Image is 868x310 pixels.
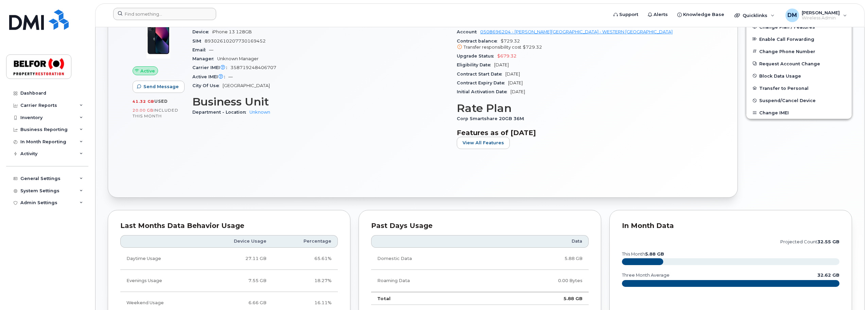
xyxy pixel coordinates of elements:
[192,15,449,28] h3: Device Details
[200,235,273,247] th: Device Usage
[746,58,852,70] button: Request Account Change
[463,140,504,146] span: View All Features
[371,248,493,270] td: Domestic Data
[457,137,510,149] button: View All Features
[230,65,276,70] span: 358719248406707
[622,223,839,229] div: In Month Data
[457,129,713,137] h3: Features as of [DATE]
[457,15,713,28] h3: Carrier Details
[133,81,185,93] button: Send Message
[273,248,338,270] td: 65.61%
[493,292,589,305] td: 5.88 GB
[480,29,673,34] a: 0508696204 - [PERSON_NAME][GEOGRAPHIC_DATA] - WESTERN [GEOGRAPHIC_DATA]
[654,11,668,18] span: Alerts
[457,38,501,44] span: Contract balance
[802,10,840,15] span: [PERSON_NAME]
[781,9,852,22] div: Dan Maiuri
[113,8,216,20] input: Find something...
[510,89,525,94] span: [DATE]
[138,19,179,60] img: image20231002-3703462-1ig824h.jpeg
[228,74,233,79] span: —
[192,29,212,34] span: Device
[746,33,852,45] button: Enable Call Forwarding
[505,71,520,77] span: [DATE]
[457,53,497,59] span: Upgrade Status
[143,83,179,90] span: Send Message
[645,251,664,257] tspan: 5.88 GB
[140,68,155,74] span: Active
[192,38,205,44] span: SIM
[133,108,178,119] span: included this month
[759,36,814,42] span: Enable Call Forwarding
[371,292,493,305] td: Total
[457,71,505,77] span: Contract Start Date
[743,13,767,18] span: Quicklinks
[371,223,589,229] div: Past Days Usage
[817,239,839,244] tspan: 32.55 GB
[464,45,521,50] span: Transfer responsibility cost
[730,9,779,22] div: Quicklinks
[683,11,724,18] span: Knowledge Base
[154,99,168,104] span: used
[622,273,670,278] text: three month average
[133,108,154,113] span: 20.00 GB
[371,270,493,292] td: Roaming Data
[508,80,523,85] span: [DATE]
[192,56,217,61] span: Manager
[212,29,252,34] span: iPhone 13 128GB
[133,99,154,104] span: 41.32 GB
[494,62,509,67] span: [DATE]
[192,65,230,70] span: Carrier IMEI
[523,45,542,50] span: $729.32
[457,89,510,94] span: Initial Activation Date
[622,251,664,257] text: this month
[120,270,200,292] td: Evenings Usage
[457,116,527,121] span: Corp Smartshare 20GB 36M
[223,83,270,88] span: [GEOGRAPHIC_DATA]
[120,270,338,292] tr: Weekdays from 6:00pm to 8:00am
[217,56,259,61] span: Unknown Manager
[192,83,223,88] span: City Of Use
[746,107,852,119] button: Change IMEI
[780,239,839,244] text: projected count
[192,74,228,79] span: Active IMEI
[493,270,589,292] td: 0.00 Bytes
[120,223,338,229] div: Last Months Data Behavior Usage
[746,94,852,107] button: Suspend/Cancel Device
[746,45,852,58] button: Change Phone Number
[457,29,480,34] span: Account
[273,270,338,292] td: 18.27%
[759,98,816,103] span: Suspend/Cancel Device
[817,273,839,278] text: 32.62 GB
[643,8,673,21] a: Alerts
[497,53,517,59] span: $679.32
[120,248,200,270] td: Daytime Usage
[609,8,643,21] a: Support
[493,235,589,247] th: Data
[746,82,852,94] button: Transfer to Personal
[273,235,338,247] th: Percentage
[192,96,449,108] h3: Business Unit
[200,248,273,270] td: 27.11 GB
[209,47,213,52] span: —
[457,38,713,51] span: $729.32
[673,8,729,21] a: Knowledge Base
[457,80,508,85] span: Contract Expiry Date
[192,110,249,115] span: Department - Location
[249,110,270,115] a: Unknown
[457,102,713,114] h3: Rate Plan
[787,11,797,19] span: DM
[200,270,273,292] td: 7.55 GB
[192,47,209,52] span: Email
[205,38,266,44] span: 89302610207730169452
[457,62,494,67] span: Eligibility Date
[746,70,852,82] button: Block Data Usage
[802,15,840,21] span: Wireless Admin
[493,248,589,270] td: 5.88 GB
[619,11,638,18] span: Support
